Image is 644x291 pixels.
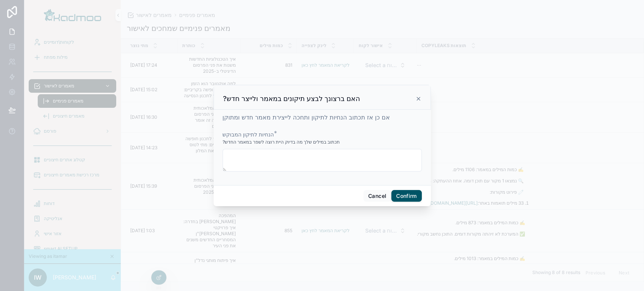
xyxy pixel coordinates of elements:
[223,94,360,103] h3: האם ברצונך לבצע תיקונים במאמר ולייצר חדש?
[391,190,421,202] button: Confirm
[223,113,390,121] span: אם כן אז תכתוב הנחיות לתיקון ותחכה לייצירת מאמר חדש ומתוקן
[223,131,274,138] span: הנחיות לתיקון המבוקש
[223,139,340,145] span: תכתוב במילים שלך מה בדיוק היית רוצה לשפר במאמר החדש?
[363,190,391,202] button: Cancel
